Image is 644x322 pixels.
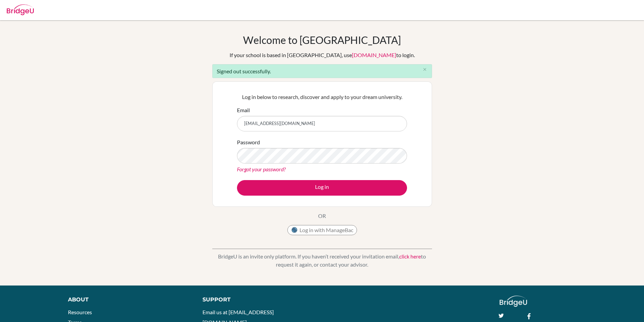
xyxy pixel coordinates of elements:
[237,166,286,172] a: Forgot your password?
[243,34,401,46] h1: Welcome to [GEOGRAPHIC_DATA]
[399,253,421,259] a: click here
[237,106,250,114] label: Email
[68,296,187,304] div: About
[237,93,407,101] p: Log in below to research, discover and apply to your dream university.
[212,64,432,78] div: Signed out successfully.
[500,296,527,307] img: logo_white@2x-f4f0deed5e89b7ecb1c2cc34c3e3d731f90f0f143d5ea2071677605dd97b5244.png
[202,296,314,304] div: Support
[68,309,92,315] a: Resources
[418,65,432,75] button: Close
[422,67,427,72] i: close
[230,51,415,59] div: If your school is based in [GEOGRAPHIC_DATA], use to login.
[7,4,34,15] img: Bridge-U
[237,138,260,146] label: Password
[318,212,326,220] p: OR
[287,225,357,235] button: Log in with ManageBac
[352,52,396,58] a: [DOMAIN_NAME]
[237,180,407,196] button: Log in
[212,252,432,269] p: BridgeU is an invite only platform. If you haven’t received your invitation email, to request it ...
